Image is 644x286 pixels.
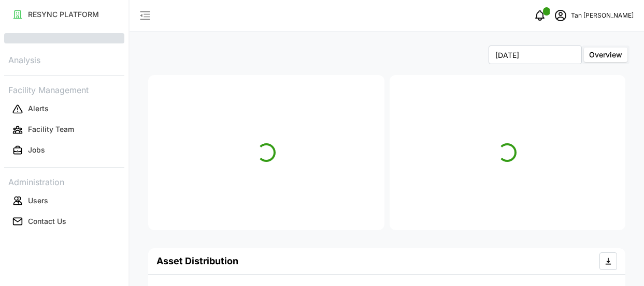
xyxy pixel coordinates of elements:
[4,174,124,189] p: Administration
[28,103,49,114] p: Alerts
[4,141,124,160] button: Jobs
[4,99,124,119] a: Alerts
[4,5,124,24] button: RESYNC PLATFORM
[589,50,622,59] span: Overview
[4,82,124,97] p: Facility Management
[4,4,124,25] a: RESYNC PLATFORM
[4,100,124,118] button: Alerts
[4,191,124,210] button: Users
[4,52,124,67] p: Analysis
[4,119,124,140] a: Facility Team
[550,5,571,26] button: schedule
[28,195,48,206] p: Users
[28,9,99,20] p: RESYNC PLATFORM
[571,11,634,21] p: Tan [PERSON_NAME]
[529,5,550,26] button: notifications
[28,216,66,227] p: Contact Us
[4,211,124,232] a: Contact Us
[156,254,238,268] h4: Asset Distribution
[4,140,124,161] a: Jobs
[28,124,74,134] p: Facility Team
[4,190,124,211] a: Users
[28,145,45,155] p: Jobs
[4,121,124,139] button: Facility Team
[489,46,582,64] input: Select Month
[4,212,124,231] button: Contact Us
